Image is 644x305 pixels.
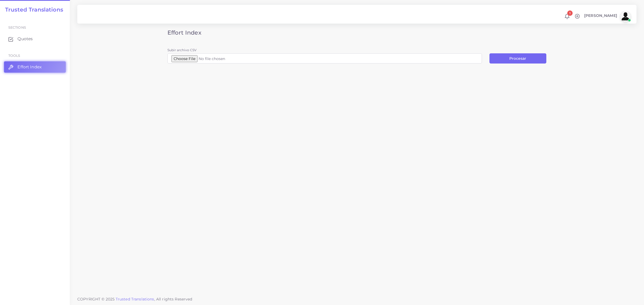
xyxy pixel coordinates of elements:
[562,13,572,19] a: 1
[584,14,617,17] span: [PERSON_NAME]
[154,296,192,302] span: , All rights Reserved
[167,48,196,52] label: Subir archivo CSV
[489,53,546,64] button: Procesar
[8,25,26,29] span: Sections
[167,29,546,36] h3: Effort Index
[567,10,573,16] span: 1
[1,6,63,13] a: Trusted Translations
[620,11,631,22] img: avatar
[17,64,42,70] span: Effort Index
[4,33,66,44] a: Quotes
[581,11,633,22] a: [PERSON_NAME]avatar
[17,36,33,42] span: Quotes
[4,61,66,73] a: Effort Index
[77,296,192,302] span: COPYRIGHT © 2025
[8,54,20,58] span: Tools
[116,297,154,302] a: Trusted Translations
